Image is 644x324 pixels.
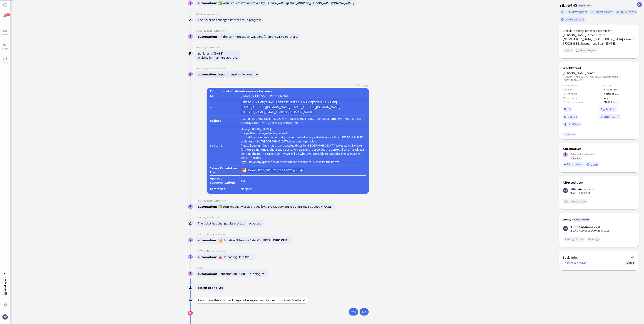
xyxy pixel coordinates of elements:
div: WorkPermit [563,66,635,70]
span: The ticket has changed its state to In progress [198,221,261,225]
img: Nibo Automation [188,238,193,243]
td: to [210,94,240,100]
td: subject [210,116,240,126]
span: automation [198,255,218,259]
span: automation [198,35,218,39]
td: Client name [563,92,603,95]
span: 09:08 [196,67,204,70]
td: Nestrade S.A. [604,92,635,95]
li: [EMAIL_ADDRESS][DOMAIN_NAME] [241,105,290,109]
span: 09:08 [196,46,204,49]
runbook-parameter-view: PazPerTout new case: [PERSON_NAME] (1756381338 / 10042010), Employer Request: CH-120 days, Reques... [241,117,362,125]
img: You [2,314,7,319]
span: Team [1,47,10,50]
li: [PERSON_NAME][EMAIL_ADDRESS][DOMAIN_NAME] [241,110,313,114]
button: Show flow diagram [631,256,634,259]
button: No [360,308,369,316]
span: 📤 Uploading file to PPT... [218,255,253,259]
task-group-action-menu: link subtask [615,10,638,15]
span: automation@bluelakelegal.com [584,152,597,155]
span: by [204,233,207,236]
i: [PERSON_NAME][EMAIL_ADDRESS][DOMAIN_NAME] [266,204,333,209]
span: ✅ Your request was approved by: [218,1,354,5]
img: Nibo Automation [188,34,193,39]
span: automation [198,204,218,209]
b: Communication details review - Partners: [209,88,274,94]
span: Input is required to continue [218,72,258,76]
span: by [204,46,207,49]
td: cc [210,100,240,116]
td: Case ID [563,88,603,91]
a: View Grant_SECO_VD_p25_28.08.2025.pdf [247,168,299,173]
button: change af user [563,199,588,204]
span: 📝 The communication was sent for approval to Partners. [218,35,298,39]
a: [EMAIL_ADDRESS][DOMAIN_NAME] [570,229,609,232]
span: Degree [567,115,577,119]
button: assign to me [563,237,586,242]
dd: [PERSON_NAME][EMAIL_ADDRESS][PERSON_NAME][DOMAIN_NAME] [563,75,635,82]
img: Nibo Automation [563,188,568,193]
button: assign [587,237,601,242]
span: by [204,249,207,253]
div: Airin Pandiamakkal [570,225,600,229]
span: 11:37 [196,199,204,202]
img: Automation [188,51,193,56]
span: by [204,67,207,70]
button: unlink parent [590,10,614,15]
img: Nibo Automation [188,204,193,209]
td: Vaud [604,96,635,100]
div: Performing this action will require taking ownership over this ticket. Continue? [195,297,308,303]
div: Waiting for Partners approval [198,55,239,60]
td: 1756381338 [604,88,635,91]
span: CV [567,107,571,111]
span: automation@nibo.ai [207,233,226,236]
p: Dear [PERSON_NAME], [241,127,366,131]
a: CV [563,107,572,112]
strong: 13780 CHF [272,238,287,242]
span: automation [198,72,218,76]
a: Child of nibo5442 [563,261,587,265]
td: Case Number [563,84,603,87]
div: Owner [563,217,573,222]
p: If you have any questions or need further assistance, please let me know. [241,160,366,164]
button: Copy ticket nibo5443 link to clipboard [560,10,566,15]
span: Job Desc. [604,107,616,111]
span: by [204,199,207,202]
button: view parent [567,10,589,15]
span: assign to analyst [198,286,223,290]
runbook-parameter-view: [EMAIL_ADDRESS][DOMAIN_NAME] [241,94,290,98]
span: until [207,51,213,55]
span: by [362,84,365,87]
img: Automation [188,17,193,22]
span: {{automationTitle}} — running [218,272,266,276]
span: 09:08 [196,29,204,32]
span: link subtask [620,10,637,14]
span: Status [626,261,635,265]
span: by [204,216,207,219]
span: 💼 Workspace: IT [3,291,7,302]
span: [PERSON_NAME] [563,71,586,75]
span: 11:37 [196,249,204,253]
button: Cancel [188,311,193,316]
span: • [265,272,266,276]
span: In progress [578,4,592,7]
span: anand.pazhenkottil@bluelakelegal.com [365,84,369,87]
span: automation@nibo.ai [207,29,226,32]
span: by [204,29,207,32]
div: Calculate salary per work permit for [PERSON_NAME], Accenture, in [GEOGRAPHIC_DATA], [GEOGRAPHIC_... [563,29,635,45]
span: automation@bluelakelegal.com [207,216,220,219]
a: [EMAIL_ADDRESS] [570,191,590,194]
td: CH-120 days [604,100,635,104]
td: Employer request [563,100,603,104]
span: • [263,272,265,276]
div: Affected user [563,180,583,184]
span: park [198,51,207,55]
div: Nibo Automation [570,187,597,191]
lob-view: Grant_SECO_VD_p25_28.08.2025.pdf [241,168,304,173]
span: by [580,152,583,155]
span: automation@nibo.ai [207,249,226,253]
button: edit [563,48,574,53]
img: Automation [188,221,193,226]
span: automation@bluelakelegal.com [207,12,220,15]
span: Board [1,33,10,36]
